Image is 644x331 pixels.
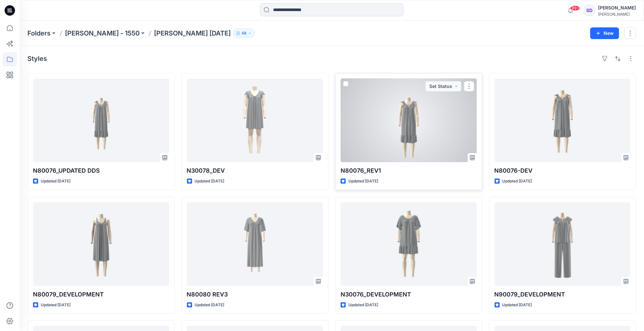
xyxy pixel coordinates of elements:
p: Updated [DATE] [348,302,378,309]
p: N90079_DEVELOPMENT [495,290,631,299]
p: 48 [241,30,247,37]
button: 48 [233,29,255,38]
p: Updated [DATE] [195,178,224,185]
p: [PERSON_NAME] [DATE] [154,29,231,38]
a: N30078_DEV [187,79,323,162]
div: [PERSON_NAME] [598,4,636,12]
a: N90079_DEVELOPMENT [495,202,631,286]
p: Updated [DATE] [41,302,70,309]
p: Updated [DATE] [195,302,224,309]
p: N80080 REV3 [187,290,323,299]
a: N80080 REV3 [187,202,323,286]
p: N30076_DEVELOPMENT [341,290,477,299]
p: Updated [DATE] [41,178,70,185]
h4: Styles [27,55,47,63]
p: N30078_DEV [187,166,323,175]
a: N80076_REV1 [341,79,477,162]
p: N80076_UPDATED DDS [33,166,169,175]
p: N80076_REV1 [341,166,477,175]
a: [PERSON_NAME] - 1550 [65,29,140,38]
div: [PERSON_NAME] [598,12,636,17]
p: N80076-DEV [495,166,631,175]
a: N30076_DEVELOPMENT [341,202,477,286]
a: N80076-DEV [495,79,631,162]
p: Updated [DATE] [502,178,532,185]
button: New [590,27,619,39]
a: Folders [27,29,51,38]
a: N80079_DEVELOPMENT [33,202,169,286]
p: N80079_DEVELOPMENT [33,290,169,299]
p: Updated [DATE] [348,178,378,185]
a: N80076_UPDATED DDS [33,79,169,162]
div: SD [584,5,595,16]
span: 99+ [570,6,580,11]
p: Updated [DATE] [502,302,532,309]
